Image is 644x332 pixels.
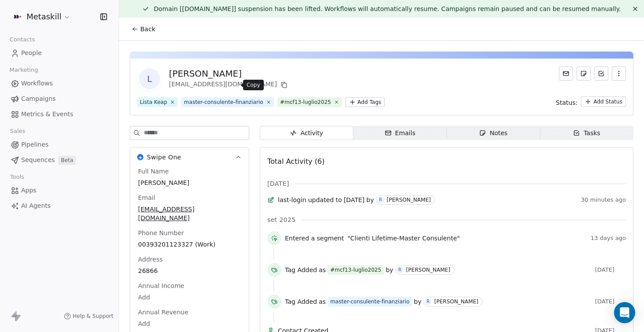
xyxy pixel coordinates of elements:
div: Lista Keap [140,98,167,106]
div: #mcf13-luglio2025 [280,98,331,106]
span: 26866 [138,266,241,275]
span: Marketing [6,63,42,77]
span: by [414,297,421,306]
div: Tasks [573,129,600,138]
span: Back [140,25,155,33]
img: Swipe One [137,154,143,160]
div: [PERSON_NAME] [169,67,289,80]
span: Full Name [136,167,171,176]
span: [EMAIL_ADDRESS][DOMAIN_NAME] [138,205,241,222]
span: Help & Support [73,313,113,320]
div: Emails [385,129,416,138]
a: People [7,46,112,60]
span: Campaigns [21,94,56,103]
a: SequencesBeta [7,153,112,167]
span: [DATE] [344,196,364,204]
span: Domain [[DOMAIN_NAME]] suspension has been lifted. Workflows will automatically resume. Campaigns... [154,5,621,12]
div: R [379,196,382,203]
div: R [427,298,430,305]
a: Pipelines [7,137,112,152]
p: Copy [247,81,260,89]
span: [DATE] [595,298,626,305]
span: updated to [308,196,342,204]
span: Entered a segment [285,234,344,243]
span: "Clienti Lifetime-Master Consulente" [348,234,460,243]
div: #mcf13-luglio2025 [330,266,382,274]
span: by [386,266,393,274]
span: [PERSON_NAME] [138,178,241,187]
span: Workflows [21,79,53,88]
div: [EMAIL_ADDRESS][DOMAIN_NAME] [169,80,289,90]
div: master-consulente-finanziario [330,298,410,306]
button: Metaskill [11,9,72,24]
div: master-consulente-finanziario [184,98,263,106]
img: AVATAR%20METASKILL%20-%20Colori%20Positivo.png [12,11,23,22]
span: as [319,266,326,274]
span: Status: [556,98,577,107]
span: Annual Income [136,281,186,290]
span: Address [136,255,165,264]
span: Beta [58,156,76,165]
div: Open Intercom Messenger [614,302,635,323]
div: R [398,266,401,273]
span: L [139,68,160,89]
div: [PERSON_NAME] [434,299,478,305]
a: AI Agents [7,199,112,213]
div: [PERSON_NAME] [387,197,431,203]
span: Pipelines [21,140,49,149]
span: Add [138,319,241,328]
button: Add Status [581,96,626,107]
span: Apps [21,186,37,195]
span: AI Agents [21,201,51,210]
span: Tag Added [285,266,317,274]
span: Annual Revenue [136,308,190,317]
a: Metrics & Events [7,107,112,122]
span: Contacts [6,33,39,46]
span: Total Activity (6) [267,157,325,166]
div: Notes [479,129,507,138]
span: Tools [6,170,28,184]
a: Help & Support [64,313,113,320]
span: [DATE] [595,266,626,273]
a: Apps [7,183,112,198]
span: Metrics & Events [21,110,73,119]
span: last-login [278,196,306,204]
span: Sales [6,125,29,138]
span: set 2025 [267,215,296,224]
span: People [21,48,42,58]
span: as [319,297,326,306]
span: 30 minutes ago [581,196,626,203]
span: Swipe One [147,153,181,162]
span: 13 days ago [591,235,626,242]
span: Email [136,193,157,202]
span: Phone Number [136,229,186,237]
a: Workflows [7,76,112,91]
span: by [367,196,374,204]
span: Sequences [21,155,55,165]
button: Add Tags [345,97,385,107]
a: Campaigns [7,92,112,106]
button: Back [126,21,161,37]
span: 00393201123327 (Work) [138,240,241,249]
span: [DATE] [267,179,289,188]
span: Tag Added [285,297,317,306]
button: Swipe OneSwipe One [130,148,249,167]
div: [PERSON_NAME] [406,267,450,273]
span: Add [138,293,241,302]
span: Metaskill [26,11,61,22]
